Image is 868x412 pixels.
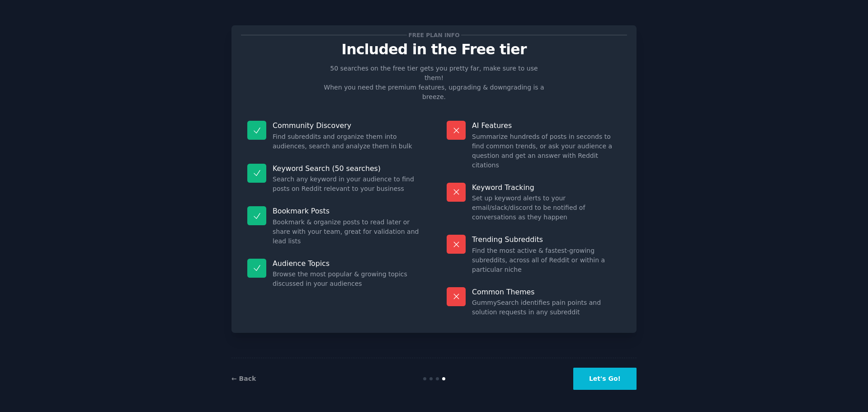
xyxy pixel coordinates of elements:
dd: Set up keyword alerts to your email/slack/discord to be notified of conversations as they happen [472,194,621,222]
dd: Find the most active & fastest-growing subreddits, across all of Reddit or within a particular niche [472,246,621,275]
p: Keyword Tracking [472,183,621,192]
p: 50 searches on the free tier gets you pretty far, make sure to use them! When you need the premiu... [320,64,548,102]
dd: Search any keyword in your audience to find posts on Reddit relevant to your business [273,175,421,194]
dd: Find subreddits and organize them into audiences, search and analyze them in bulk [273,132,421,151]
span: Free plan info [407,30,461,40]
p: Keyword Search (50 searches) [273,164,421,173]
dd: Bookmark & organize posts to read later or share with your team, great for validation and lead lists [273,218,421,246]
p: Audience Topics [273,259,421,268]
dd: Browse the most popular & growing topics discussed in your audiences [273,270,421,289]
dd: GummySearch identifies pain points and solution requests in any subreddit [472,298,621,317]
p: Community Discovery [273,121,421,130]
dd: Summarize hundreds of posts in seconds to find common trends, or ask your audience a question and... [472,132,621,170]
p: Bookmark Posts [273,206,421,216]
a: ← Back [231,375,256,382]
p: Trending Subreddits [472,235,621,244]
p: AI Features [472,121,621,130]
p: Common Themes [472,287,621,297]
p: Included in the Free tier [241,42,627,57]
button: Let's Go! [573,368,637,390]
